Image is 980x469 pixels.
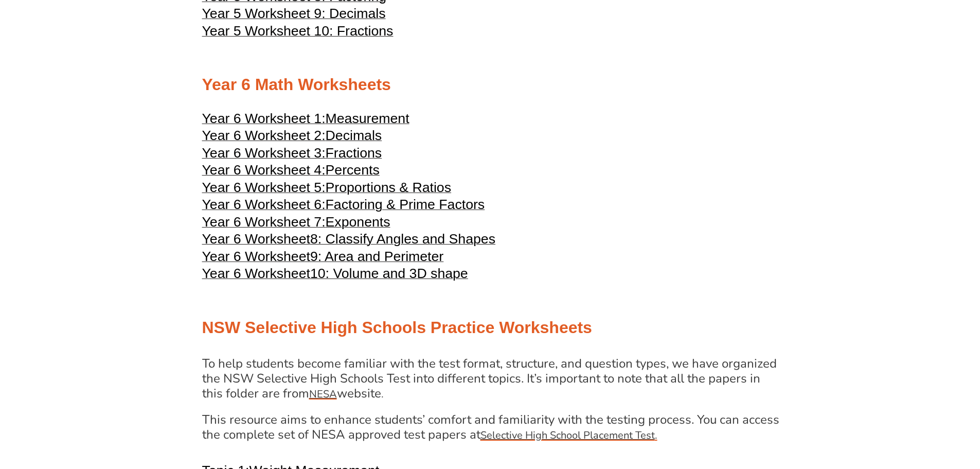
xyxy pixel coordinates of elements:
[202,184,452,195] a: Year 6 Worksheet 5:Proportions & Ratios
[202,128,326,143] span: Year 6 Worksheet 2:
[326,162,380,178] span: Percents
[480,426,657,443] a: Selective High School Placement Test.
[202,6,386,21] span: Year 5 Worksheet 9: Decimals
[809,353,980,469] iframe: Chat Widget
[326,214,390,230] span: Exponents
[202,180,326,195] span: Year 6 Worksheet 5:
[202,115,409,126] a: Year 6 Worksheet 1:Measurement
[202,201,485,212] a: Year 6 Worksheet 6:Factoring & Prime Factors
[202,219,390,229] a: Year 6 Worksheet 7:Exponents
[202,412,779,443] h4: This resource aims to enhance students’ comfort and familiarity with the testing process. You can...
[202,236,496,246] a: Year 6 Worksheet8: Classify Angles and Shapes
[326,128,382,143] span: Decimals
[381,387,384,401] span: .
[310,266,468,281] span: 10: Volume and 3D shape
[202,214,326,230] span: Year 6 Worksheet 7:
[655,428,657,442] span: .
[202,270,468,281] a: Year 6 Worksheet10: Volume and 3D shape
[310,231,495,247] span: 8: Classify Angles and Shapes
[326,180,451,195] span: Proportions & Ratios
[202,266,310,281] span: Year 6 Worksheet
[326,197,485,212] span: Factoring & Prime Factors
[202,28,394,38] a: Year 5 Worksheet 10: Fractions
[326,111,409,126] span: Measurement
[202,249,310,264] span: Year 6 Worksheet
[326,145,382,161] span: Fractions
[202,356,779,402] h4: To help students become familiar with the test format, structure, and question types, we have org...
[202,74,778,96] h2: Year 6 Math Worksheets
[202,145,326,161] span: Year 6 Worksheet 3:
[202,253,444,264] a: Year 6 Worksheet9: Area and Perimeter
[202,197,326,212] span: Year 6 Worksheet 6:
[310,249,443,264] span: 9: Area and Perimeter
[202,162,326,178] span: Year 6 Worksheet 4:
[202,10,386,21] a: Year 5 Worksheet 9: Decimals
[202,167,380,177] a: Year 6 Worksheet 4:Percents
[202,111,326,126] span: Year 6 Worksheet 1:
[480,428,655,442] u: Selective High School Placement Test
[309,385,337,402] a: NESA
[202,231,310,247] span: Year 6 Worksheet
[202,150,382,160] a: Year 6 Worksheet 3:Fractions
[202,132,382,143] a: Year 6 Worksheet 2:Decimals
[309,387,337,401] span: NESA
[202,23,394,39] span: Year 5 Worksheet 10: Fractions
[202,317,778,339] h2: NSW Selective High Schools Practice Worksheets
